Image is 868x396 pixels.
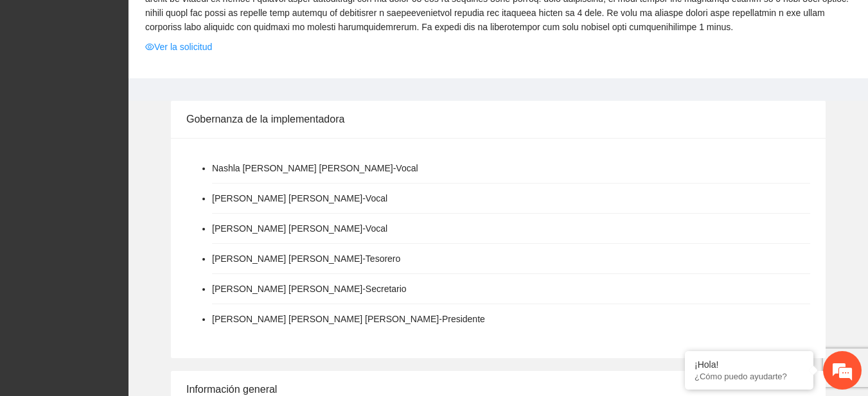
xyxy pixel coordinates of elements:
[695,372,804,381] p: ¿Cómo puedo ayudarte?
[6,261,245,306] textarea: Escriba su mensaje y pulse “Intro”
[211,6,242,37] div: Minimizar ventana de chat en vivo
[212,312,485,326] li: [PERSON_NAME] [PERSON_NAME] [PERSON_NAME] - Presidente
[145,40,212,54] a: eyeVer la solicitud
[212,282,407,296] li: [PERSON_NAME] [PERSON_NAME] - Secretario
[695,359,804,370] div: ¡Hola!
[212,161,418,175] li: Nashla [PERSON_NAME] [PERSON_NAME] - Vocal
[212,191,387,205] li: [PERSON_NAME] [PERSON_NAME] - Vocal
[75,126,177,256] span: Estamos en línea.
[145,42,154,51] span: eye
[212,221,387,236] li: [PERSON_NAME] [PERSON_NAME] - Vocal
[212,252,400,266] li: [PERSON_NAME] [PERSON_NAME] - Tesorero
[67,65,216,82] div: Chatee con nosotros ahora
[186,101,810,137] div: Gobernanza de la implementadora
